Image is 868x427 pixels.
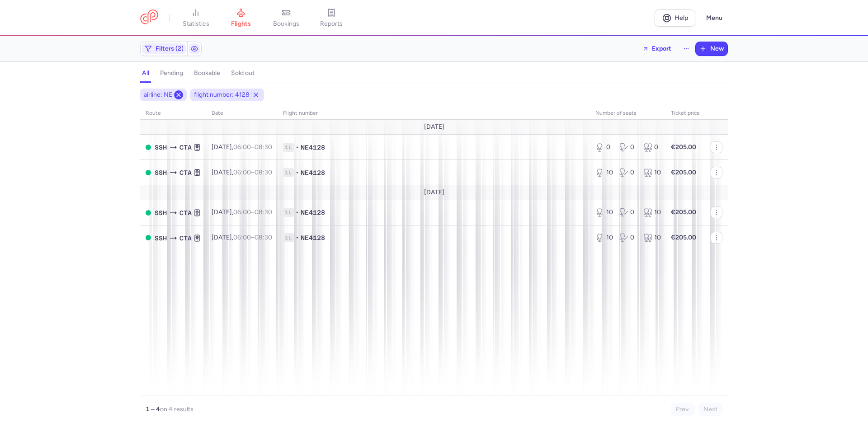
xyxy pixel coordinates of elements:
span: statistics [183,20,209,28]
time: 06:00 [233,143,251,151]
span: NE4128 [301,168,325,177]
a: Help [655,9,695,27]
div: 10 [643,168,660,177]
th: number of seats [590,107,665,120]
span: 1L [283,143,294,152]
span: New [710,45,724,52]
div: 0 [619,233,636,242]
button: New [696,42,727,56]
span: Sharm el-Sheikh International Airport, Sharm el-Sheikh, Egypt [155,168,167,178]
span: NE4128 [301,208,325,217]
span: [DATE], [212,169,272,176]
span: • [296,233,299,242]
h4: sold out [231,69,255,77]
span: 1L [283,233,294,242]
time: 06:00 [233,169,251,176]
span: [DATE] [424,123,444,131]
span: – [233,208,272,216]
time: 06:00 [233,234,251,241]
span: Fontanarossa, Catania, Italy [179,142,192,152]
strong: €205.00 [671,234,696,241]
div: 0 [595,143,612,152]
time: 08:30 [255,169,272,176]
span: – [233,143,272,151]
span: flights [231,20,251,28]
div: 10 [595,208,612,217]
span: [DATE] [424,189,444,196]
span: – [233,234,272,241]
time: 06:00 [233,208,251,216]
div: 0 [643,143,660,152]
span: Export [652,45,671,52]
span: SSH [155,233,167,243]
time: 08:30 [255,143,272,151]
span: • [296,168,299,177]
span: Fontanarossa, Catania, Italy [179,168,192,178]
span: Fontanarossa, Catania, Italy [179,233,192,243]
button: Filters (2) [141,42,187,56]
div: 10 [595,168,612,177]
th: Ticket price [665,107,705,120]
a: reports [309,8,354,28]
button: Next [698,403,722,416]
span: Help [675,14,688,21]
span: Sharm el-Sheikh International Airport, Sharm el-Sheikh, Egypt [155,142,167,152]
span: 1L [283,168,294,177]
span: OPEN [146,210,151,216]
strong: 1 – 4 [146,405,160,413]
a: CitizenPlane red outlined logo [140,9,158,26]
span: – [233,169,272,176]
span: [DATE], [212,234,272,241]
span: • [296,143,299,152]
strong: €205.00 [671,208,696,216]
div: 10 [643,208,660,217]
button: Menu [701,9,728,27]
span: reports [320,20,343,28]
time: 08:30 [255,208,272,216]
div: 10 [595,233,612,242]
span: • [296,208,299,217]
span: Filters (2) [156,45,184,52]
span: Fontanarossa, Catania, Italy [179,208,192,218]
span: 1L [283,208,294,217]
span: OPEN [146,145,151,150]
th: date [206,107,278,120]
a: bookings [264,8,309,28]
th: Flight number [278,107,590,120]
div: 10 [643,233,660,242]
h4: all [142,69,149,77]
span: NE4128 [301,233,325,242]
th: route [140,107,206,120]
button: Prev. [671,403,695,416]
a: flights [218,8,264,28]
strong: €205.00 [671,169,696,176]
span: on 4 results [160,405,193,413]
span: [DATE], [212,208,272,216]
time: 08:30 [255,234,272,241]
a: statistics [173,8,218,28]
h4: bookable [194,69,220,77]
button: Export [637,42,677,56]
div: 0 [619,143,636,152]
span: airline: NE [144,90,172,99]
span: flight number: 4128 [194,90,250,99]
span: OPEN [146,170,151,175]
div: 0 [619,168,636,177]
span: NE4128 [301,143,325,152]
div: 0 [619,208,636,217]
span: Sharm el-Sheikh International Airport, Sharm el-Sheikh, Egypt [155,208,167,218]
h4: pending [160,69,183,77]
span: [DATE], [212,143,272,151]
span: OPEN [146,235,151,240]
span: bookings [273,20,299,28]
strong: €205.00 [671,143,696,151]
